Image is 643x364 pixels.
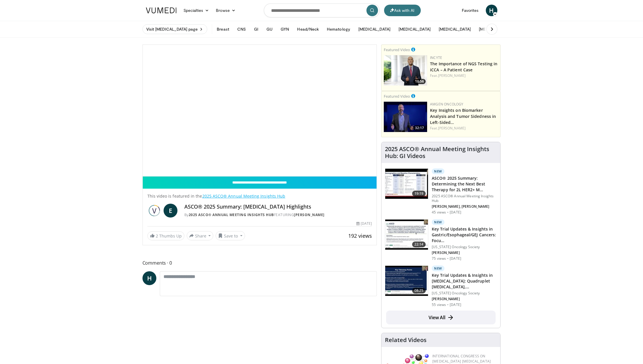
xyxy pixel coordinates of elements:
div: Feat. [430,73,498,78]
a: 19:19 New ASCO® 2025 Summary: Determining the Next Best Therapy for 2L HER2+ M… 2025 ASCO® Annual... [385,168,497,215]
span: 32:17 [413,125,426,131]
p: [DATE] [450,302,461,307]
a: H [142,271,156,285]
button: [MEDICAL_DATA] [435,23,474,35]
p: [US_STATE] Oncology Society [432,245,497,249]
img: 6827cc40-db74-4ebb-97c5-13e529cfd6fb.png.150x105_q85_crop-smart_upscale.png [384,55,427,86]
p: New [432,219,444,225]
div: · [447,256,449,261]
img: 2405bbd5-dda2-4f53-b05f-7c26a127be38.150x105_q85_crop-smart_upscale.jpg [385,266,428,296]
button: GYN [277,23,292,35]
button: Breast [213,23,232,35]
button: GI [251,23,262,35]
a: 2025 ASCO® Annual Meeting Insights Hub [202,193,286,199]
img: 5ecd434b-3529-46b9-a096-7519503420a4.png.150x105_q85_crop-smart_upscale.jpg [384,102,427,132]
p: New [432,168,444,174]
a: Browse [212,5,239,16]
a: 08:25 New Key Trial Updates & Insights in [MEDICAL_DATA]: Quadruplet [MEDICAL_DATA],… [US_STATE] ... [385,265,497,307]
button: Share [187,231,214,240]
a: Specialties [180,5,213,16]
p: 2025 ASCO® Annual Meeting Insights Hub [432,194,497,203]
p: [DATE] [450,256,461,261]
p: [PERSON_NAME] [432,297,497,301]
button: [MEDICAL_DATA] [475,23,514,35]
span: 19:19 [412,191,426,196]
button: CNS [234,23,249,35]
button: Save to [216,231,245,240]
h3: ASCO® 2025 Summary: Determining the Next Best Therapy for 2L HER2+ M… [432,175,497,193]
a: The Importance of NGS Testing in iCCA – A Patient Case [430,61,497,73]
a: [PERSON_NAME] [294,212,325,217]
a: 18:56 [384,55,427,86]
p: New [432,265,444,271]
img: 97854d28-ecca-4027-9442-3708af51f2ff.150x105_q85_crop-smart_upscale.jpg [385,220,428,250]
h3: Key Trial Updates & Insights in Gastric/Esophageal/GEJ Cancers: Focu… [432,226,497,244]
h4: ASCO® 2025 Summary: [MEDICAL_DATA] Highlights [184,204,372,210]
div: By FEATURING [184,212,372,218]
div: Feat. [430,126,498,131]
button: [MEDICAL_DATA] [355,23,394,35]
a: 32:17 [384,102,427,132]
span: Comments 0 [142,259,377,267]
a: 2 Thumbs Up [147,231,184,240]
button: Hematology [323,23,354,35]
img: 2025 ASCO® Annual Meeting Insights Hub [147,204,161,218]
div: · [447,302,449,307]
small: Featured Video [384,94,410,99]
p: [PERSON_NAME] [432,250,497,255]
a: [PERSON_NAME] [438,73,466,78]
p: This video is featured in the [147,193,372,199]
button: Head/Neck [294,23,322,35]
a: Incyte [430,55,442,60]
button: [MEDICAL_DATA] [395,23,434,35]
a: Favorites [458,5,482,16]
a: View All [386,311,496,324]
a: 22:14 New Key Trial Updates & Insights in Gastric/Esophageal/GEJ Cancers: Focu… [US_STATE] Oncolo... [385,219,497,261]
p: [PERSON_NAME], [PERSON_NAME] [432,204,497,209]
input: Search topics, interventions [264,3,379,17]
p: [US_STATE] Oncology Society [432,291,497,296]
a: Visit [MEDICAL_DATA] page [142,24,207,34]
h3: Key Trial Updates & Insights in [MEDICAL_DATA]: Quadruplet [MEDICAL_DATA],… [432,272,497,290]
div: [DATE] [356,221,372,226]
button: GU [263,23,276,35]
p: [DATE] [450,210,461,215]
span: 192 views [348,232,372,239]
h4: 2025 ASCO® Annual Meeting Insights Hub: GI Videos [385,146,497,159]
a: [PERSON_NAME] [438,126,466,131]
video-js: Video Player [143,45,377,177]
span: 08:25 [412,288,426,294]
a: Key Insights on Biomarker Analysis and Tumor Sidedness in Left-Sided… [430,107,496,125]
p: 75 views [432,256,446,261]
a: International Congress on [MEDICAL_DATA] [MEDICAL_DATA] [432,354,491,364]
img: VuMedi Logo [146,8,177,13]
span: 18:56 [413,79,426,84]
h4: Related Videos [385,337,427,343]
a: 2025 ASCO® Annual Meeting Insights Hub [189,212,274,217]
div: · [447,210,449,215]
a: Amgen Oncology [430,102,463,107]
small: Featured Video [384,47,410,52]
span: 2 [156,233,158,239]
span: 22:14 [412,242,426,247]
img: c728e0fc-900c-474b-a176-648559f2474b.150x105_q85_crop-smart_upscale.jpg [385,169,428,199]
button: Ask with AI [384,5,421,16]
p: 55 views [432,302,446,307]
a: H [486,5,497,16]
a: E [164,204,177,218]
p: 45 views [432,210,446,215]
